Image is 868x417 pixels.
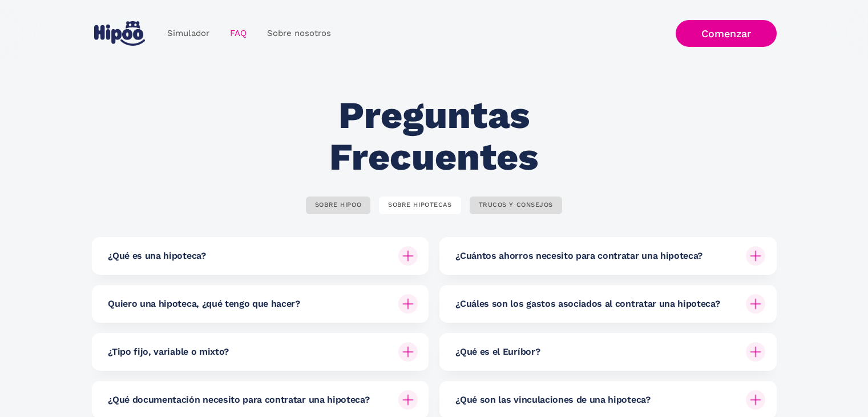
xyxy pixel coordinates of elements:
div: SOBRE HIPOO [315,201,361,210]
h6: ¿Qué es el Euríbor? [455,346,540,358]
h6: ¿Qué documentación necesito para contratar una hipoteca? [108,394,369,406]
a: Sobre nosotros [257,22,341,45]
h6: ¿Cuáles son los gastos asociados al contratar una hipoteca? [455,298,720,310]
h6: Quiero una hipoteca, ¿qué tengo que hacer? [108,298,300,310]
h2: Preguntas Frecuentes [265,95,603,178]
h6: ¿Qué son las vinculaciones de una hipoteca? [455,394,650,406]
div: TRUCOS Y CONSEJOS [479,201,554,210]
a: FAQ [220,22,257,45]
div: SOBRE HIPOTECAS [388,201,451,210]
a: home [92,17,148,50]
h6: ¿Cuántos ahorros necesito para contratar una hipoteca? [455,250,703,262]
h6: ¿Qué es una hipoteca? [108,250,205,262]
a: Comenzar [676,20,777,47]
h6: ¿Tipo fijo, variable o mixto? [108,346,229,358]
a: Simulador [157,22,220,45]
